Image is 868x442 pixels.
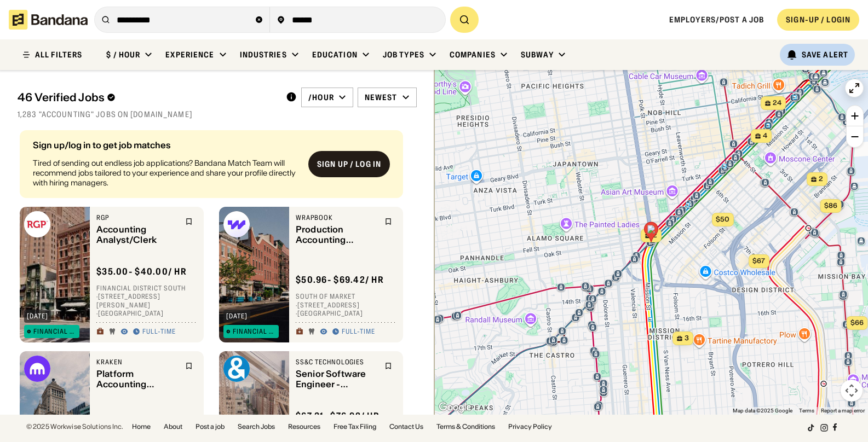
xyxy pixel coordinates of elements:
[27,313,48,319] div: [DATE]
[383,50,424,60] div: Job Types
[436,423,495,430] a: Terms & Conditions
[233,328,276,335] div: Financial Services
[106,50,140,60] div: $ / hour
[819,175,823,184] span: 2
[437,400,473,415] a: Open this area in Google Maps (opens a new window)
[296,275,384,286] div: $ 50.96 - $69.42 / hr
[296,213,378,222] div: Wrapbook
[24,211,50,237] img: RGP logo
[33,141,300,149] div: Sign up/log in to get job matches
[733,408,792,414] span: Map data ©2025 Google
[850,318,863,327] span: $66
[821,408,865,414] a: Report a map error
[240,50,287,60] div: Industries
[752,257,765,265] span: $67
[223,211,250,237] img: Wrapbook logo
[18,109,417,119] div: 1,283 "Accounting" jobs on [DOMAIN_NAME]
[669,15,764,25] a: Employers/Post a job
[841,380,863,402] button: Map camera controls
[9,10,88,30] img: Bandana logotype
[18,91,277,104] div: 46 Verified Jobs
[296,293,396,318] div: South of Market · [STREET_ADDRESS] · [GEOGRAPHIC_DATA]
[33,158,300,188] div: Tired of sending out endless job applications? Bandana Match Team will recommend jobs tailored to...
[685,334,689,343] span: 3
[317,159,381,169] div: Sign up / Log in
[824,201,837,210] span: $86
[786,15,850,25] div: SIGN-UP / LOGIN
[296,358,378,367] div: SS&C Technologies
[226,313,248,319] div: [DATE]
[238,423,275,430] a: Search Jobs
[342,328,375,336] div: Full-time
[334,423,376,430] a: Free Tax Filing
[312,50,358,60] div: Education
[450,50,496,60] div: Companies
[716,215,729,223] span: $50
[308,92,334,102] div: /hour
[96,224,179,245] div: Accounting Analyst/Clerk
[437,400,473,415] img: Google
[365,92,398,102] div: Newest
[296,369,378,389] div: Senior Software Engineer - Accounting
[24,356,50,382] img: Kraken logo
[165,50,214,60] div: Experience
[802,50,848,60] div: Save Alert
[142,328,176,336] div: Full-time
[508,423,552,430] a: Privacy Policy
[96,213,179,222] div: RGP
[26,423,123,430] div: © 2025 Workwise Solutions Inc.
[288,423,320,430] a: Resources
[773,98,781,108] span: 24
[33,328,77,335] div: Financial Services
[35,51,82,59] div: ALL FILTERS
[96,266,187,277] div: $ 35.00 - $40.00 / hr
[18,126,416,415] div: grid
[96,358,179,367] div: Kraken
[389,423,423,430] a: Contact Us
[132,423,151,430] a: Home
[296,224,378,245] div: Production Accounting Specialist III
[799,408,814,414] a: Terms (opens in new tab)
[763,131,767,141] span: 4
[223,356,250,382] img: SS&C Technologies logo
[96,284,197,318] div: Financial District South · [STREET_ADDRESS][PERSON_NAME] · [GEOGRAPHIC_DATA]
[521,50,554,60] div: Subway
[164,423,182,430] a: About
[96,369,179,389] div: Platform Accounting Analyst - [GEOGRAPHIC_DATA]
[296,410,380,422] div: $ 67.31 - $76.92 / hr
[196,423,225,430] a: Post a job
